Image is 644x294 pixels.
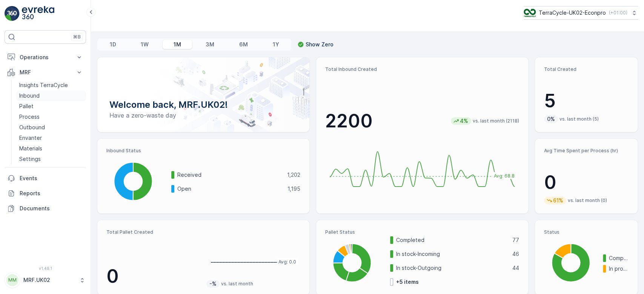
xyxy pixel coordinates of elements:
[177,185,283,193] p: Open
[16,122,86,133] a: Outbound
[19,124,45,131] p: Outbound
[287,185,300,193] p: 1,195
[206,41,214,48] p: 3M
[20,175,83,182] p: Events
[23,276,75,284] p: MRF.UK02
[5,50,86,65] button: Operations
[106,229,200,235] p: Total Pallet Created
[19,81,68,89] p: Insights TerraCycle
[19,92,40,100] p: Inbound
[544,229,629,235] p: Status
[546,115,556,123] p: 0%
[6,274,18,286] div: MM
[544,148,629,154] p: Avg Time Spent per Process (hr)
[473,118,519,124] p: vs. last month (2118)
[325,229,519,235] p: Pallet Status
[5,266,86,271] span: v 1.48.1
[272,41,279,48] p: 1Y
[110,41,116,48] p: 1D
[141,41,149,48] p: 1W
[396,236,507,244] p: Completed
[609,254,629,262] p: Completed
[396,264,507,272] p: In stock-Outgoing
[20,54,71,61] p: Operations
[609,10,627,16] p: ( +01:00 )
[19,145,42,152] p: Materials
[16,133,86,143] a: Envanter
[512,236,519,244] p: 77
[544,90,629,112] p: 5
[5,186,86,201] a: Reports
[524,9,536,17] img: terracycle_logo_wKaHoWT.png
[16,154,86,164] a: Settings
[22,6,54,21] img: logo_light-DOdMpM7g.png
[287,171,300,179] p: 1,202
[106,265,200,288] p: 0
[20,69,71,76] p: MRF
[16,112,86,122] a: Process
[512,264,519,272] p: 44
[106,148,300,154] p: Inbound Status
[524,6,638,20] button: TerraCycle-UK02-Econpro(+01:00)
[221,281,253,287] p: vs. last month
[568,198,607,204] p: vs. last month (0)
[512,250,519,258] p: 46
[19,113,40,121] p: Process
[19,103,34,110] p: Pallet
[544,171,629,194] p: 0
[325,110,373,132] p: 2200
[5,171,86,186] a: Events
[20,205,83,212] p: Documents
[544,66,629,72] p: Total Created
[16,80,86,90] a: Insights TerraCycle
[306,41,334,48] p: Show Zero
[73,34,81,40] p: ⌘B
[5,201,86,216] a: Documents
[559,116,599,122] p: vs. last month (5)
[396,250,507,258] p: In stock-Incoming
[609,265,629,273] p: In progress
[174,41,181,48] p: 1M
[209,280,217,288] p: -%
[5,6,20,21] img: logo
[109,99,297,111] p: Welcome back, MRF.UK02!
[177,171,282,179] p: Received
[396,278,419,286] p: + 5 items
[5,65,86,80] button: MRF
[16,101,86,112] a: Pallet
[109,111,297,120] p: Have a zero-waste day
[19,155,41,163] p: Settings
[459,117,469,125] p: 4%
[325,66,519,72] p: Total Inbound Created
[19,134,42,142] p: Envanter
[5,272,86,288] button: MMMRF.UK02
[16,143,86,154] a: Materials
[20,190,83,197] p: Reports
[239,41,248,48] p: 6M
[539,9,606,17] p: TerraCycle-UK02-Econpro
[552,197,564,204] p: 61%
[16,90,86,101] a: Inbound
